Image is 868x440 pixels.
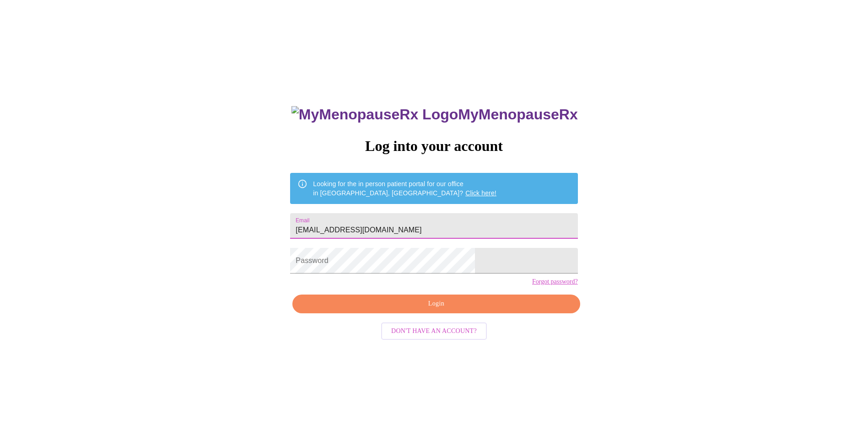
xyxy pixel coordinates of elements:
[291,106,458,123] img: MyMenopauseRx Logo
[391,326,477,337] span: Don't have an account?
[303,298,569,310] span: Login
[292,295,580,313] button: Login
[313,176,496,201] div: Looking for the in person patient portal for our office in [GEOGRAPHIC_DATA], [GEOGRAPHIC_DATA]?
[465,189,496,197] a: Click here!
[381,322,487,340] button: Don't have an account?
[291,106,578,123] h3: MyMenopauseRx
[379,327,489,334] a: Don't have an account?
[532,278,578,285] a: Forgot password?
[290,138,577,155] h3: Log into your account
